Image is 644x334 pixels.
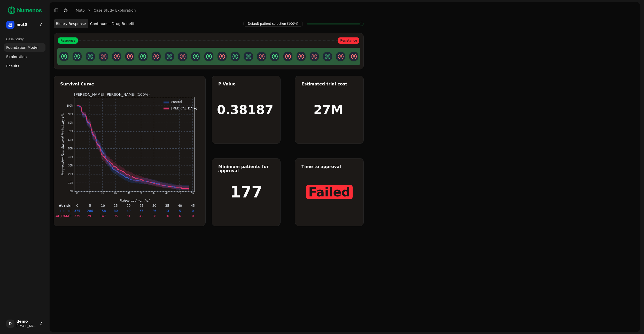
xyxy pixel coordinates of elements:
button: Binary Response [54,19,88,28]
text: 40 [178,192,181,194]
span: mut5 [17,22,37,27]
img: Numenos [4,4,45,17]
text: 15 [114,204,118,208]
text: 147 [100,214,106,218]
text: 45 [191,204,195,208]
a: Foundation Model [4,43,45,52]
a: Case Study Exploration [94,8,136,13]
a: mut5 [76,8,85,13]
span: demo [17,319,37,324]
button: Ddemo[EMAIL_ADDRESS] [4,317,45,330]
text: 30 [152,192,156,194]
text: 0 [192,214,194,218]
span: Default patient selection (100%) [243,21,303,27]
text: 291 [87,214,93,218]
text: At risk: [59,204,71,208]
a: Exploration [4,53,45,61]
text: 20 [127,192,130,194]
text: 20% [68,173,73,176]
text: 16 [165,214,169,218]
text: 0 [192,209,194,213]
text: control: [60,209,72,213]
text: 10% [68,181,73,184]
text: 70% [68,130,73,133]
text: 10 [101,192,104,194]
span: Results [6,63,19,69]
text: Progression Free Survival Probability (%) [61,113,65,176]
text: 28 [152,214,156,218]
text: 158 [100,209,106,213]
text: 379 [74,214,80,218]
text: 95 [114,214,118,218]
text: 286 [87,209,93,213]
text: 0 [76,204,78,208]
text: 26 [152,209,156,213]
span: Resistance [338,37,359,44]
text: 61 [127,214,130,218]
text: [PERSON_NAME] [PERSON_NAME] (100%) [74,92,150,97]
span: Response [58,37,78,44]
text: 5 [89,204,91,208]
h1: 0.38187 [217,104,274,116]
text: 42 [139,214,143,218]
text: 49 [127,209,130,213]
text: 5 [179,209,181,213]
text: 35 [165,192,168,194]
button: Continuous Drug Benefit [88,19,137,28]
text: Follow-up [months] [119,199,150,202]
nav: breadcrumb [76,8,136,13]
text: 45 [191,192,194,194]
text: 30% [68,164,73,167]
text: 50% [68,147,73,150]
text: 6 [179,214,181,218]
text: 25 [139,192,143,194]
text: 60% [68,139,73,141]
text: 90% [68,113,73,116]
div: Case Study [4,35,45,43]
span: Failed [306,185,353,199]
text: 5 [89,192,90,194]
text: 40 [178,204,182,208]
text: 10 [101,204,105,208]
text: 15 [114,192,117,194]
span: Foundation Model [6,45,38,50]
text: 13 [165,209,169,213]
text: 375 [74,209,80,213]
text: control [171,100,182,104]
text: 40% [68,156,73,158]
text: 35 [165,204,169,208]
span: Exploration [6,54,27,59]
text: 0 [76,192,77,194]
text: [MEDICAL_DATA] [171,107,197,110]
h1: 27M [314,104,343,116]
span: [EMAIL_ADDRESS] [17,324,37,328]
text: 100% [67,104,73,107]
text: 30 [152,204,156,208]
text: 0% [69,190,73,193]
h1: 177 [230,184,262,200]
text: [MEDICAL_DATA]: [44,214,71,218]
a: Results [4,62,45,70]
text: 80% [68,121,73,124]
text: 25 [139,204,143,208]
text: 80 [114,209,118,213]
button: mut5 [4,19,45,31]
div: Survival Curve [60,82,199,86]
text: 20 [127,204,130,208]
text: 35 [139,209,143,213]
span: D [6,320,14,328]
